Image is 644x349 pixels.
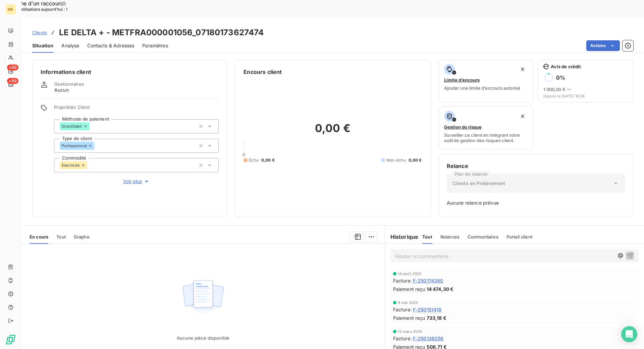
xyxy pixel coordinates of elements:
span: Gestionnaires [54,81,84,87]
span: Clients [32,30,47,35]
span: Aucun [54,87,69,93]
h6: 0 % [556,74,565,81]
div: Open Intercom Messenger [621,326,637,342]
span: +99 [7,64,18,71]
span: Analyse [61,42,79,49]
span: Paramètres [142,42,168,49]
span: Ajouter une limite d’encours autorisé [444,85,520,91]
span: Facture : [393,335,412,342]
h3: LE DELTA + - METFRA000001056_07180173627474 [59,27,264,39]
input: Ajouter une valeur [90,123,95,129]
span: Voir plus [123,178,150,185]
h6: Encours client [244,68,282,76]
button: Gestion du risqueSurveiller ce client en intégrant votre outil de gestion des risques client. [438,106,534,149]
span: Depuis le [DATE] 16:26 [543,94,628,98]
span: Facture : [393,277,412,284]
span: 0,00 € [261,157,275,163]
span: Aucune pièce disponible [177,335,229,341]
span: Avis de crédit [551,64,581,69]
span: En cours [30,234,48,239]
span: Tout [56,234,66,239]
span: Limite d’encours [444,77,480,83]
h6: Historique [385,233,419,241]
h2: 0,00 € [244,122,422,142]
span: 14 474,30 € [427,286,454,293]
h6: Relance [447,162,625,170]
span: Clients en Prélèvement [452,180,505,187]
span: Facture : [393,306,412,313]
span: 0 [243,152,245,157]
input: Ajouter une valeur [94,143,100,149]
span: 14 août 2025 [398,272,422,276]
span: Situation [32,42,53,49]
a: +99 [5,79,16,90]
img: Logo LeanPay [5,334,16,345]
span: Gestion du risque [444,124,482,130]
span: Paiement reçu [393,314,425,321]
img: Empty state [181,276,224,318]
span: Électricité [62,163,80,167]
button: Limite d’encoursAjouter une limite d’encours autorisé [438,59,534,102]
span: Commentaires [468,234,498,239]
span: Tout [422,234,432,239]
span: +99 [7,78,18,84]
a: Clients [32,29,47,36]
span: 0,00 € [409,157,422,163]
span: Aucune relance prévue [447,200,625,206]
a: +99 [5,66,16,77]
span: Propriétés Client [54,104,219,114]
span: Relances [440,234,460,239]
span: 1 000,00 € [543,87,566,92]
span: 733,18 € [427,314,446,321]
span: Contacts & Adresses [87,42,134,49]
span: F-250174390 [413,277,443,284]
button: Voir plus [54,178,219,185]
span: Surveiller ce client en intégrant votre outil de gestion des risques client. [444,132,528,143]
span: F-250151418 [413,306,442,313]
span: 9 mai 2025 [398,301,419,305]
span: Portail client [506,234,532,239]
span: F-250136256 [413,335,444,342]
button: Actions [586,40,620,51]
span: Professionnel [62,144,87,148]
span: Échu [249,157,259,163]
span: 13 mars 2025 [398,330,423,334]
input: Ajouter une valeur [87,162,93,168]
span: DirectDebit [62,124,82,128]
h6: Informations client [41,68,219,76]
span: Paiement reçu [393,286,425,293]
span: Non-échu [386,157,406,163]
span: Graphe [74,234,90,239]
